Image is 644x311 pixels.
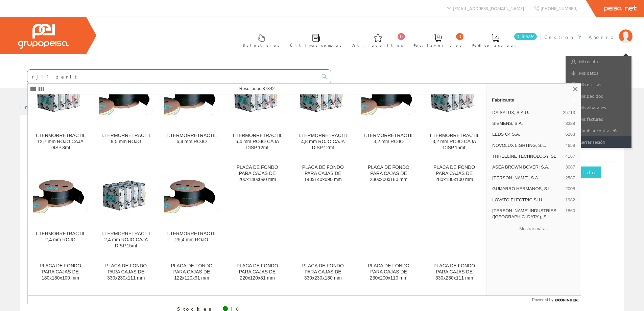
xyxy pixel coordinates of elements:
a: Cerrar sesión [566,136,631,148]
div: PLACA DE FONDO PARA CAJAS DE 330x230x111 mm [99,263,153,281]
span: [PERSON_NAME], S.A. [492,175,563,181]
a: T.TERMORRETRACTIL 9,5 mm ROJO T.TERMORRETRACTIL 9,5 mm ROJO [93,61,159,159]
span: 1982 [565,197,575,203]
a: PLACA DE FONDO PARA CAJAS DE 200x140x090 mm [225,159,290,257]
a: PLACA DE FONDO PARA CAJAS DE 230x200x110 mm [356,258,421,289]
span: LOVATO ELECTRIC SLU [492,197,563,203]
img: Grupo Peisa [18,24,69,49]
a: T.TERMORRETRACTIL 2,4 mm ROJO T.TERMORRETRACTIL 2,4 mm ROJO [28,159,93,257]
div: T.TERMORRETRACTIL 3,2 mm ROJO [361,133,416,145]
span: [PERSON_NAME] INDUSTRIES ([GEOGRAPHIC_DATA]), S.L. [492,208,563,220]
a: Gestion Y Ahorro [544,28,633,35]
span: 87842 [262,86,275,91]
div: T.TERMORRETRACTIL 4,8 mm ROJO CAJA DISP.12mt [296,133,350,151]
div: PLACA DE FONDO PARA CAJAS DE 230x200x110 mm [361,263,416,281]
a: PLACA DE FONDO PARA CAJAS DE 180x180x100 mm [28,258,93,289]
span: NOVOLUX LIGHTING, S.L. [492,142,563,149]
img: T.TERMORRETRACTIL 12,7 mm ROJO CAJA DISP.8mt [33,69,88,124]
a: PLACA DE FONDO PARA CAJAS DE 330x230x180 mm [290,258,356,289]
span: 0 [398,33,405,40]
span: 0 línea/s [514,33,537,40]
a: Cambiar contraseña [566,125,631,136]
a: T.TERMORRETRACTIL 3,2 mm ROJO T.TERMORRETRACTIL 3,2 mm ROJO [356,61,421,159]
img: T.TERMORRETRACTIL 2,4 mm ROJO [33,168,88,222]
div: PLACA DE FONDO PARA CAJAS DE 200x140x090 mm [230,164,285,183]
span: 0 [456,33,463,40]
a: Mis ofertas [566,79,631,90]
div: T.TERMORRETRACTIL 12,7 mm ROJO CAJA DISP.8mt [33,133,88,151]
a: Fabricante [486,94,581,105]
a: T.TERMORRETRACTIL 4,8 mm ROJO CAJA DISP.12mt T.TERMORRETRACTIL 4,8 mm ROJO CAJA DISP.12mt [290,61,356,159]
div: PLACA DE FONDO PARA CAJAS DE 140x140x090 mm [296,164,350,183]
span: 2587 [565,175,575,181]
span: 3087 [565,164,575,170]
span: GUIJARRO HERMANOS, S.L. [492,186,563,192]
img: T.TERMORRETRACTIL 6,4 mm ROJO CAJA DISP.12mt [230,69,285,124]
div: PLACA DE FONDO PARA CAJAS DE 122x120x91 mm [164,263,219,281]
div: T.TERMORRETRACTIL 9,5 mm ROJO [99,133,153,145]
a: Mis datos [566,67,631,79]
div: T.TERMORRETRACTIL 6,4 mm ROJO [164,133,219,145]
div: T.TERMORRETRACTIL 25,4 mm ROJO [164,231,219,243]
div: PLACA DE FONDO PARA CAJAS DE 280x180x100 mm [427,164,481,183]
span: Ped. favoritos [414,42,462,49]
span: Resultados: [239,86,275,91]
a: Selectores [236,28,283,51]
img: T.TERMORRETRACTIL 2,4 mm ROJO CAJA DISP.15mt [99,168,153,222]
div: PLACA DE FONDO PARA CAJAS DE 330x230x111 mm [427,263,481,281]
a: Mis facturas [566,113,631,125]
div: T.TERMORRETRACTIL 6,4 mm ROJO CAJA DISP.12mt [230,133,285,151]
span: Selectores [243,42,280,49]
a: PLACA DE FONDO PARA CAJAS DE 122x120x91 mm [159,258,224,289]
span: Art. favoritos [352,42,403,49]
img: T.TERMORRETRACTIL 25,4 mm ROJO [164,168,219,222]
a: Powered by [532,296,581,304]
input: Buscar ... [27,70,318,83]
span: 1860 [565,208,575,220]
span: [EMAIL_ADDRESS][DOMAIN_NAME] [453,5,524,11]
a: T.TERMORRETRACTIL 12,7 mm ROJO CAJA DISP.8mt T.TERMORRETRACTIL 12,7 mm ROJO CAJA DISP.8mt [28,61,93,159]
span: DAISALUX, S.A.U. [492,110,560,116]
div: PLACA DE FONDO PARA CAJAS DE 330x230x180 mm [296,263,350,281]
a: PLACA DE FONDO PARA CAJAS DE 280x180x100 mm [422,159,487,257]
a: Mis pedidos [566,90,631,102]
img: T.TERMORRETRACTIL 4,8 mm ROJO CAJA DISP.12mt [296,69,350,124]
img: T.TERMORRETRACTIL 3,2 mm ROJO CAJA DISP.15mt [427,69,481,124]
span: 2008 [565,186,575,192]
a: T.TERMORRETRACTIL 25,4 mm ROJO T.TERMORRETRACTIL 25,4 mm ROJO [159,159,224,257]
div: T.TERMORRETRACTIL 3,2 mm ROJO CAJA DISP.15mt [427,133,481,151]
a: Últimas compras [283,28,345,51]
div: PLACA DE FONDO PARA CAJAS DE 220x120x81 mm [230,263,285,281]
span: Gestion Y Ahorro [544,34,616,40]
div: T.TERMORRETRACTIL 2,4 mm ROJO CAJA DISP.15mt [99,231,153,249]
a: PLACA DE FONDO PARA CAJAS DE 220x120x81 mm [225,258,290,289]
a: T.TERMORRETRACTIL 2,4 mm ROJO CAJA DISP.15mt T.TERMORRETRACTIL 2,4 mm ROJO CAJA DISP.15mt [93,159,159,257]
a: Mis albaranes [566,102,631,113]
span: 4167 [565,153,575,159]
span: Últimas compras [290,42,342,49]
span: 4658 [565,142,575,149]
span: 6263 [565,131,575,137]
a: PLACA DE FONDO PARA CAJAS DE 140x140x090 mm [290,159,356,257]
span: THREELINE TECHNOLOGY, SL [492,153,563,159]
span: SIEMENS, S.A. [492,120,563,127]
span: 8388 [565,120,575,127]
span: LEDS C4 S.A. [492,131,563,137]
span: ASEA BROWN BOVERI S.A. [492,164,563,170]
span: Powered by [532,297,553,303]
a: Inicio [20,104,49,110]
div: T.TERMORRETRACTIL 2,4 mm ROJO [33,231,88,243]
a: PLACA DE FONDO PARA CAJAS DE 330x230x111 mm [422,258,487,289]
a: T.TERMORRETRACTIL 3,2 mm ROJO CAJA DISP.15mt T.TERMORRETRACTIL 3,2 mm ROJO CAJA DISP.15mt [422,61,487,159]
img: T.TERMORRETRACTIL 6,4 mm ROJO [164,69,219,124]
div: PLACA DE FONDO PARA CAJAS DE 180x180x100 mm [33,263,88,281]
a: Mi cuenta [566,56,631,67]
a: PLACA DE FONDO PARA CAJAS DE 330x230x111 mm [93,258,159,289]
div: PLACA DE FONDO PARA CAJAS DE 230x200x180 mm [361,164,416,183]
span: Pedido actual [472,42,518,49]
img: T.TERMORRETRACTIL 3,2 mm ROJO [361,69,416,124]
img: T.TERMORRETRACTIL 9,5 mm ROJO [99,69,153,124]
a: T.TERMORRETRACTIL 6,4 mm ROJO T.TERMORRETRACTIL 6,4 mm ROJO [159,61,224,159]
button: Mostrar más… [489,223,578,234]
a: PLACA DE FONDO PARA CAJAS DE 230x200x180 mm [356,159,421,257]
